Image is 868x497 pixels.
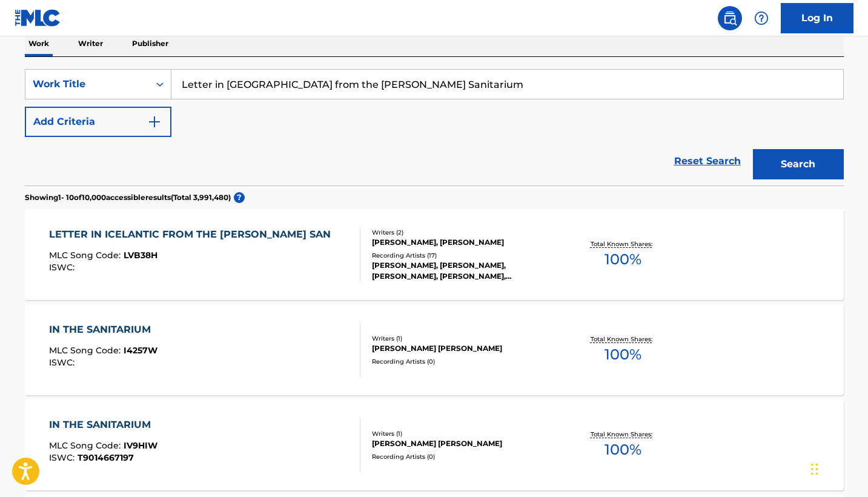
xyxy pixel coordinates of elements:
[49,418,157,432] div: IN THE SANITARIUM
[49,357,78,368] span: ISWC :
[78,452,134,463] span: T9014667197
[605,439,641,461] span: 100 %
[15,9,61,27] img: MLC Logo
[124,440,157,451] span: IV9HIW
[49,345,124,356] span: MLC Song Code :
[25,304,844,395] a: IN THE SANITARIUMMLC Song Code:I4257WISWC:Writers (1)[PERSON_NAME] [PERSON_NAME]Recording Artists...
[49,250,124,261] span: MLC Song Code :
[372,251,555,260] div: Recording Artists ( 17 )
[49,262,78,273] span: ISWC :
[718,6,742,30] a: Public Search
[75,31,107,56] p: Writer
[591,335,655,344] p: Total Known Shares:
[591,430,655,439] p: Total Known Shares:
[49,322,157,337] div: IN THE SANITARIUM
[591,239,655,248] p: Total Known Shares:
[49,227,337,242] div: LETTER IN ICELANTIC FROM THE [PERSON_NAME] SAN
[754,11,769,25] img: help
[372,334,555,343] div: Writers ( 1 )
[605,344,641,365] span: 100 %
[372,343,555,354] div: [PERSON_NAME] [PERSON_NAME]
[25,69,844,185] form: Search Form
[49,440,124,451] span: MLC Song Code :
[25,399,844,490] a: IN THE SANITARIUMMLC Song Code:IV9HIWISWC:T9014667197Writers (1)[PERSON_NAME] [PERSON_NAME]Record...
[124,250,157,261] span: LVB38H
[372,357,555,366] div: Recording Artists ( 0 )
[372,237,555,248] div: [PERSON_NAME], [PERSON_NAME]
[781,3,853,33] a: Log In
[33,77,142,92] div: Work Title
[372,452,555,461] div: Recording Artists ( 0 )
[147,115,162,129] img: 9d2ae6d4665cec9f34b9.svg
[25,192,231,203] p: Showing 1 - 10 of 10,000 accessible results (Total 3,991,480 )
[811,451,818,487] div: Drag
[372,260,555,282] div: [PERSON_NAME], [PERSON_NAME], [PERSON_NAME], [PERSON_NAME], [PERSON_NAME]
[124,345,157,356] span: I4257W
[49,452,78,463] span: ISWC :
[753,149,844,179] button: Search
[372,228,555,237] div: Writers ( 2 )
[25,107,171,137] button: Add Criteria
[749,6,774,30] div: Help
[723,11,737,25] img: search
[25,209,844,300] a: LETTER IN ICELANTIC FROM THE [PERSON_NAME] SANMLC Song Code:LVB38HISWC:Writers (2)[PERSON_NAME], ...
[807,439,868,497] iframe: Chat Widget
[234,192,245,203] span: ?
[605,248,641,270] span: 100 %
[668,148,747,175] a: Reset Search
[372,438,555,449] div: [PERSON_NAME] [PERSON_NAME]
[372,429,555,438] div: Writers ( 1 )
[128,31,172,56] p: Publisher
[25,31,53,56] p: Work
